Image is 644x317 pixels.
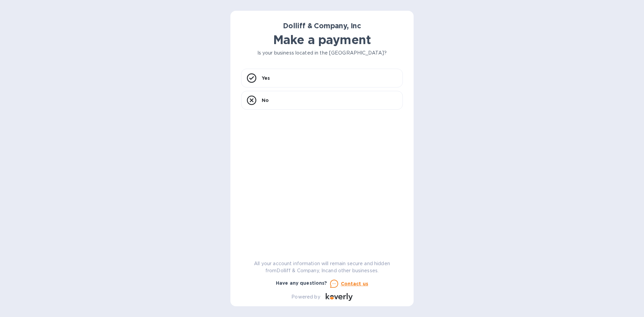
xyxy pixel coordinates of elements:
p: Powered by [291,293,320,301]
p: All your account information will remain secure and hidden from Dolliff & Company, Inc and other ... [241,260,403,274]
u: Contact us [341,281,368,286]
p: No [262,97,269,104]
p: Yes [262,75,270,81]
b: Dolliff & Company, Inc [283,22,361,30]
h1: Make a payment [241,33,403,47]
b: Have any questions? [276,280,327,286]
p: Is your business located in the [GEOGRAPHIC_DATA]? [241,49,403,57]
